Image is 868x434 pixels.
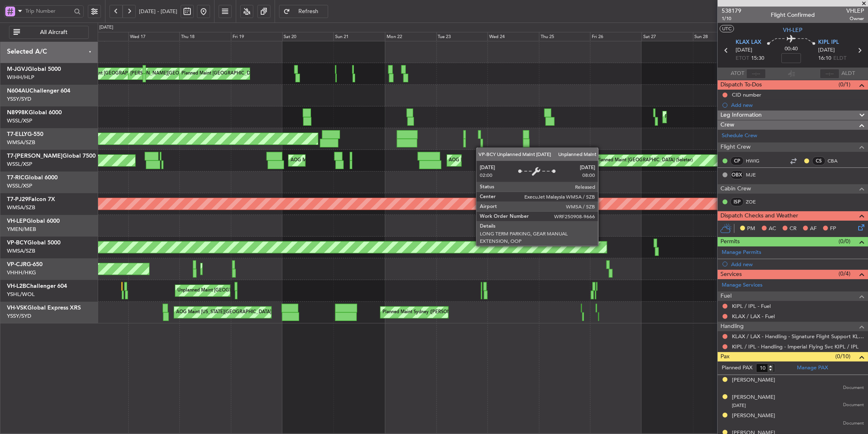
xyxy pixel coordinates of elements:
[732,376,775,384] div: [PERSON_NAME]
[720,211,798,221] span: Dispatch Checks and Weather
[730,156,744,165] div: CP
[7,283,26,289] span: VH-L2B
[747,225,755,233] span: PM
[783,26,803,34] span: VH-LEP
[7,305,27,311] span: VH-VSK
[746,198,764,206] a: ZOE
[818,54,831,63] span: 16:10
[736,46,752,54] span: [DATE]
[693,32,745,42] div: Sun 28
[810,225,817,233] span: AF
[720,80,762,90] span: Dispatch To-Dos
[7,240,27,246] span: VP-BCY
[722,249,761,257] a: Manage Permits
[282,32,334,42] div: Sat 20
[720,120,734,130] span: Crew
[720,237,740,246] span: Permits
[7,204,35,211] a: WMSA/SZB
[436,32,488,42] div: Tue 23
[843,402,864,409] span: Document
[22,29,86,35] span: All Aircraft
[181,68,277,80] div: Planned Maint [GEOGRAPHIC_DATA] (Seletar)
[385,32,436,42] div: Mon 22
[7,131,43,137] a: T7-ELLYG-550
[7,117,32,124] a: WSSL/XSP
[769,225,776,233] span: AC
[722,15,741,22] span: 1/10
[722,364,752,372] label: Planned PAX
[846,15,864,22] span: Owner
[835,352,850,361] span: (0/10)
[732,343,859,350] a: KIPL / IPL - Handling - Imperial Flying Svc KIPL / IPL
[665,111,801,123] div: Planned Maint [GEOGRAPHIC_DATA] ([GEOGRAPHIC_DATA] Intl)
[7,262,43,267] a: VP-CJRG-650
[7,160,32,168] a: WSSL/XSP
[590,32,642,42] div: Fri 26
[720,111,762,120] span: Leg Information
[731,70,744,78] span: ATOT
[843,420,864,427] span: Document
[720,322,744,331] span: Handling
[7,182,32,190] a: WSSL/XSP
[279,5,328,18] button: Refresh
[732,303,771,310] a: KIPL / IPL - Fuel
[720,352,729,362] span: Pax
[7,66,61,72] a: M-JGVJGlobal 5000
[7,247,35,255] a: WMSA/SZB
[25,5,72,17] input: Trip Number
[488,32,539,42] div: Wed 24
[730,197,744,206] div: ISP
[746,69,766,79] input: --:--
[7,139,35,146] a: WMSA/SZB
[746,171,764,179] a: MJE
[176,306,316,319] div: AOG Maint [US_STATE][GEOGRAPHIC_DATA] ([US_STATE] City Intl)
[539,32,591,42] div: Thu 25
[77,32,128,42] div: Tue 16
[797,364,828,372] a: Manage PAX
[7,110,29,115] span: N8998K
[383,306,477,319] div: Planned Maint Sydney ([PERSON_NAME] Intl)
[818,46,835,54] span: [DATE]
[722,132,757,140] a: Schedule Crew
[732,393,775,402] div: [PERSON_NAME]
[843,384,864,391] span: Document
[7,218,27,224] span: VH-LEP
[7,175,58,181] a: T7-RICGlobal 6000
[7,74,34,81] a: WIHH/HLP
[7,269,36,276] a: VHHH/HKG
[7,131,27,137] span: T7-ELLY
[99,24,113,31] div: [DATE]
[7,226,36,233] a: YMEN/MEB
[720,142,751,152] span: Flight Crew
[7,262,27,267] span: VP-CJR
[7,153,63,159] span: T7-[PERSON_NAME]
[790,225,796,233] span: CR
[731,261,864,268] div: Add new
[292,9,325,14] span: Refresh
[177,285,312,297] div: Unplanned Maint [GEOGRAPHIC_DATA] ([GEOGRAPHIC_DATA])
[7,291,35,298] a: YSHL/WOL
[7,153,96,159] a: T7-[PERSON_NAME]Global 7500
[7,197,55,202] a: T7-PJ29Falcon 7X
[7,88,70,94] a: N604AUChallenger 604
[771,11,815,20] div: Flight Confirmed
[839,269,850,278] span: (0/4)
[7,197,28,202] span: T7-PJ29
[722,281,763,289] a: Manage Services
[7,95,31,103] a: YSSY/SYD
[732,412,775,420] div: [PERSON_NAME]
[839,237,850,246] span: (0/0)
[179,32,231,42] div: Thu 18
[642,32,693,42] div: Sat 27
[751,54,764,63] span: 15:30
[7,218,60,224] a: VH-LEPGlobal 6000
[839,80,850,89] span: (0/1)
[7,88,29,94] span: N604AU
[736,54,749,63] span: ETOT
[130,68,263,80] div: [PERSON_NAME][GEOGRAPHIC_DATA] ([PERSON_NAME] Intl)
[720,270,742,279] span: Services
[139,8,177,15] span: [DATE] - [DATE]
[846,7,864,15] span: VHLEP
[731,102,864,108] div: Add new
[732,333,864,340] a: KLAX / LAX - Handling - Signature Flight Support KLAX / LAX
